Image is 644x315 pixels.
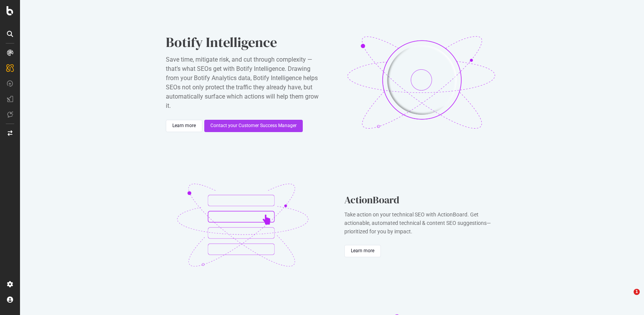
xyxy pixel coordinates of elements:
[344,210,498,236] div: Take action on your technical SEO with ActionBoard. Get actionable, automated technical & content...
[347,36,495,129] img: COMAFbh9.png
[618,289,636,307] iframe: Intercom live chat
[166,33,320,52] div: Botify Intelligence
[166,55,320,111] div: Save time, mitigate risk, and cut through complexity — that’s what SEOs get with Botify Intellige...
[210,122,297,129] div: Contact your Customer Success Manager
[177,183,309,266] img: CQsr54zD.png
[634,289,640,295] span: 1
[351,248,374,254] div: Learn more
[204,120,303,132] button: Contact your Customer Success Manager
[172,122,196,129] div: Learn more
[344,193,498,207] div: ActionBoard
[344,245,381,257] button: Learn more
[166,120,202,132] button: Learn more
